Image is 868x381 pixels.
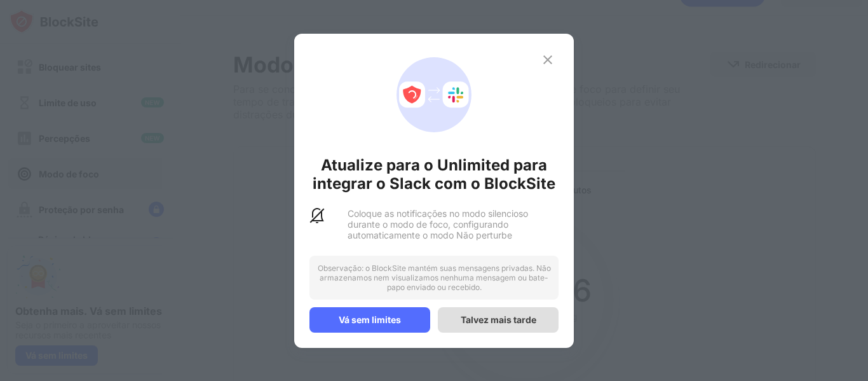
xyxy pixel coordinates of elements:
font: Talvez mais tarde [461,314,536,325]
img: x-button.svg [540,52,555,67]
font: Vá sem limites [339,314,401,325]
font: Atualize para o Unlimited para integrar o Slack com o BlockSite [313,156,555,193]
font: Observação: o BlockSite mantém suas mensagens privadas. Não armazenamos nem visualizamos nenhuma ... [318,263,551,292]
div: animação [388,49,480,141]
font: Coloque as notificações no modo silencioso durante o modo de foco, configurando automaticamente o... [348,208,528,240]
img: slack-dnd-notifications.svg [309,208,325,223]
